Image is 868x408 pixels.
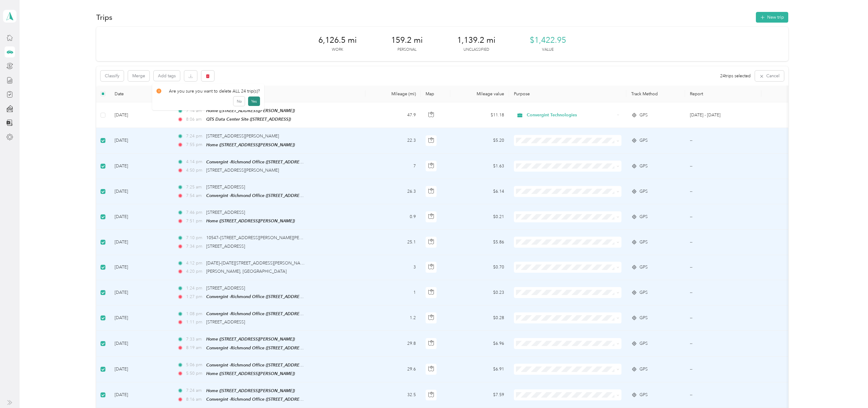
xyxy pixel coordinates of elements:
[450,357,509,382] td: $6.91
[110,230,173,255] td: [DATE]
[685,204,761,230] td: --
[206,117,291,122] span: QTS Data Center Site ([STREET_ADDRESS])
[450,154,509,179] td: $1.63
[450,280,509,305] td: $0.23
[450,86,509,102] th: Mileage value
[206,210,245,215] span: [STREET_ADDRESS]
[110,331,173,356] td: [DATE]
[450,331,509,356] td: $6.96
[685,331,761,356] td: --
[365,382,421,408] td: 32.5
[186,184,203,191] span: 7:25 am
[639,392,648,398] span: GPS
[186,235,203,241] span: 7:10 pm
[101,71,124,81] button: Classify
[685,86,761,102] th: Report
[639,366,648,373] span: GPS
[110,357,173,382] td: [DATE]
[206,371,295,376] span: Home ([STREET_ADDRESS][PERSON_NAME])
[110,382,173,408] td: [DATE]
[639,315,648,321] span: GPS
[720,73,751,79] span: 24 trips selected
[685,255,761,280] td: --
[186,209,203,216] span: 7:46 pm
[186,158,203,165] span: 4:14 pm
[186,285,203,292] span: 1:24 pm
[206,319,245,325] span: [STREET_ADDRESS]
[639,340,648,347] span: GPS
[206,159,341,165] span: Convergint -Richmond Office ([STREET_ADDRESS][PERSON_NAME])
[318,35,357,45] span: 6,126.5 mi
[365,280,421,305] td: 1
[110,204,173,230] td: [DATE]
[110,102,173,128] td: [DATE]
[365,204,421,230] td: 0.9
[365,86,421,102] th: Mileage (mi)
[639,213,648,220] span: GPS
[186,116,203,123] span: 8:06 am
[527,112,614,118] span: Convergint Technologies
[186,336,203,343] span: 7:33 am
[110,154,173,179] td: [DATE]
[685,102,761,128] td: Oct 1 - 31, 2025
[365,305,421,331] td: 1.2
[639,188,648,195] span: GPS
[450,382,509,408] td: $7.59
[206,108,295,113] span: Home ([STREET_ADDRESS][PERSON_NAME])
[685,357,761,382] td: --
[186,243,203,250] span: 7:34 pm
[110,280,173,305] td: [DATE]
[421,86,450,102] th: Map
[186,107,203,114] span: 7:14 am
[206,168,279,173] span: [STREET_ADDRESS][PERSON_NAME]
[206,244,245,249] span: [STREET_ADDRESS]
[206,286,245,291] span: [STREET_ADDRESS]
[96,14,112,20] h1: Trips
[110,305,173,331] td: [DATE]
[186,141,203,148] span: 7:55 pm
[685,305,761,331] td: --
[365,230,421,255] td: 25.1
[457,35,496,45] span: 1,139.2 mi
[685,179,761,204] td: --
[206,235,327,240] span: 10547–[STREET_ADDRESS][PERSON_NAME][PERSON_NAME]
[186,387,203,394] span: 7:24 am
[186,218,203,224] span: 7:51 pm
[186,167,203,174] span: 4:50 pm
[110,86,173,102] th: Date
[332,47,343,53] p: Work
[186,370,203,377] span: 5:50 pm
[186,344,203,351] span: 8:19 am
[186,260,203,267] span: 4:12 pm
[206,218,295,223] span: Home ([STREET_ADDRESS][PERSON_NAME])
[186,192,203,199] span: 7:54 am
[206,388,295,393] span: Home ([STREET_ADDRESS][PERSON_NAME])
[626,86,685,102] th: Track Method
[685,280,761,305] td: --
[206,337,295,341] span: Home ([STREET_ADDRESS][PERSON_NAME])
[110,179,173,204] td: [DATE]
[397,47,416,53] p: Personal
[639,137,648,144] span: GPS
[206,142,295,147] span: Home ([STREET_ADDRESS][PERSON_NAME])
[685,154,761,179] td: --
[206,362,341,368] span: Convergint -Richmond Office ([STREET_ADDRESS][PERSON_NAME])
[450,102,509,128] td: $11.18
[186,396,203,403] span: 8:16 am
[206,193,341,198] span: Convergint -Richmond Office ([STREET_ADDRESS][PERSON_NAME])
[186,319,203,326] span: 1:11 pm
[685,128,761,153] td: --
[756,12,788,23] button: New trip
[206,397,341,402] span: Convergint -Richmond Office ([STREET_ADDRESS][PERSON_NAME])
[206,311,341,316] span: Convergint -Richmond Office ([STREET_ADDRESS][PERSON_NAME])
[450,230,509,255] td: $5.86
[450,255,509,280] td: $0.70
[542,47,554,53] p: Value
[186,311,203,317] span: 1:08 pm
[365,255,421,280] td: 3
[186,268,203,275] span: 4:20 pm
[206,260,308,266] span: [DATE]–[DATE][STREET_ADDRESS][PERSON_NAME]
[450,305,509,331] td: $0.28
[365,331,421,356] td: 29.8
[685,382,761,408] td: --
